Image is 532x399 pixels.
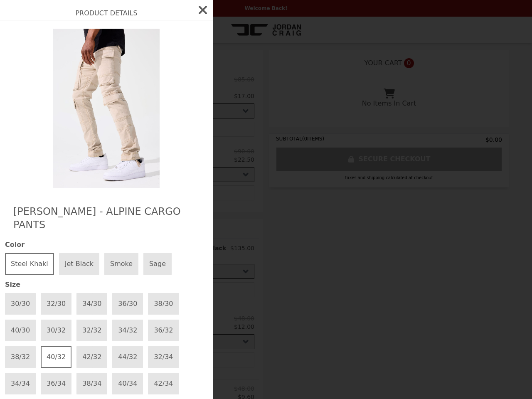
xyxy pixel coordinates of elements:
span: Size [5,280,208,290]
button: 30/30 [5,293,36,315]
button: Steel Khaki [5,253,54,275]
button: Sage [143,253,172,275]
h2: [PERSON_NAME] - Alpine Cargo Pants [13,205,199,232]
button: 42/32 [76,346,107,368]
button: 40/32 [41,346,71,368]
button: Jet Black [59,253,99,275]
button: 38/32 [5,346,36,368]
button: 32/34 [148,346,179,368]
button: 36/32 [148,320,179,341]
button: 36/34 [41,373,71,394]
button: 42/34 [148,373,179,394]
button: 38/34 [76,373,107,394]
button: 38/30 [148,293,179,315]
button: 36/30 [112,293,143,315]
button: 30/32 [41,320,71,341]
button: 34/32 [112,320,143,341]
button: 44/32 [112,346,143,368]
button: 40/30 [5,320,36,341]
button: 32/32 [76,320,107,341]
button: Smoke [104,253,138,275]
button: 40/34 [112,373,143,394]
button: 34/30 [76,293,107,315]
img: Steel Khaki / 40/32 [30,29,182,188]
button: 34/34 [5,373,36,394]
button: 32/30 [41,293,71,315]
span: Color [5,240,208,250]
